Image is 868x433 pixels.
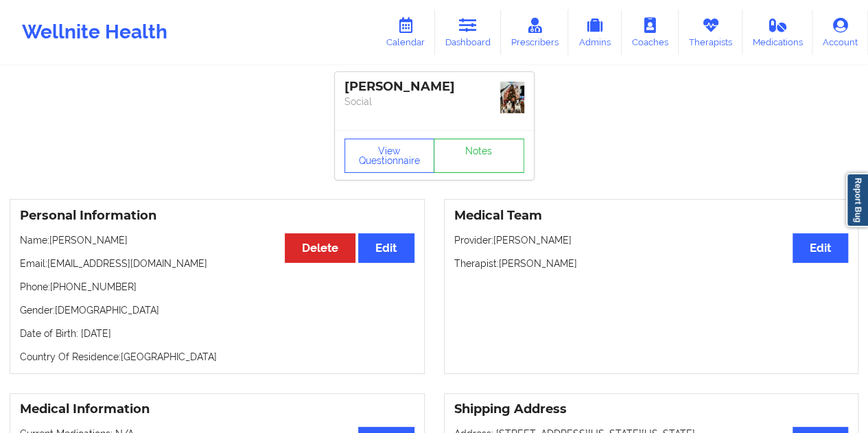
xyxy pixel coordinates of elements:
[454,233,849,247] p: Provider: [PERSON_NAME]
[20,401,414,417] h3: Medical Information
[344,139,435,173] button: View Questionnaire
[454,257,849,270] p: Therapist: [PERSON_NAME]
[358,233,414,263] button: Edit
[501,10,569,55] a: Prescribers
[454,208,849,224] h3: Medical Team
[793,233,848,263] button: Edit
[20,280,414,294] p: Phone: [PHONE_NUMBER]
[454,401,849,417] h3: Shipping Address
[20,233,414,247] p: Name: [PERSON_NAME]
[20,350,414,364] p: Country Of Residence: [GEOGRAPHIC_DATA]
[434,139,524,173] a: Notes
[344,79,524,95] div: [PERSON_NAME]
[812,10,868,55] a: Account
[285,233,355,263] button: Delete
[846,173,868,227] a: Report Bug
[435,10,501,55] a: Dashboard
[622,10,679,55] a: Coaches
[20,257,414,270] p: Email: [EMAIL_ADDRESS][DOMAIN_NAME]
[376,10,435,55] a: Calendar
[344,95,524,108] p: Social
[742,10,813,55] a: Medications
[679,10,742,55] a: Therapists
[500,82,524,113] img: 089a779b-a4ac-40f1-a649-d331af5ca86d_18d2722c-e662-4c36-8c9f-9c8cfda7a2a5IMG_8721.jpeg
[20,303,414,317] p: Gender: [DEMOGRAPHIC_DATA]
[20,208,414,224] h3: Personal Information
[568,10,622,55] a: Admins
[20,327,414,340] p: Date of Birth: [DATE]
